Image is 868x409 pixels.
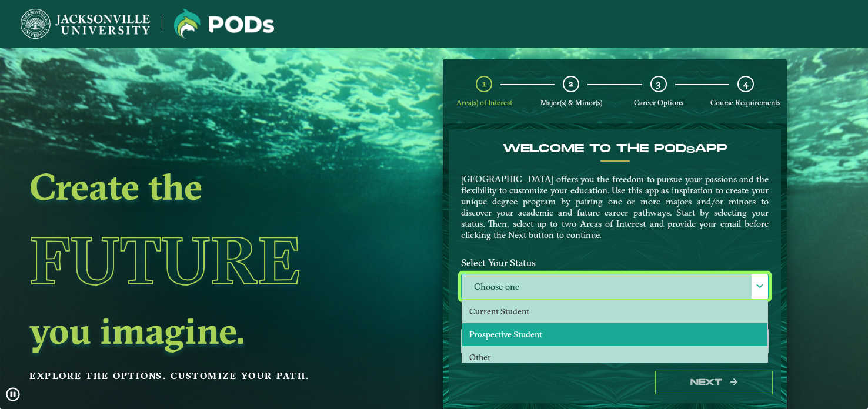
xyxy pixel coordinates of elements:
[482,78,486,89] span: 1
[462,323,767,346] li: Prospective Student
[461,173,769,240] p: [GEOGRAPHIC_DATA] offers you the freedom to pursue your passions and the flexibility to customize...
[462,300,767,323] li: Current Student
[456,98,512,107] span: Area(s) of Interest
[452,252,777,274] label: Select Your Status
[462,274,768,300] label: Choose one
[469,306,529,317] span: Current Student
[540,98,602,107] span: Major(s) & Minor(s)
[452,307,777,329] label: Select Your Area(s) of Interest
[743,78,748,89] span: 4
[655,371,773,395] button: Next
[29,170,361,203] h2: Create the
[21,9,150,39] img: Jacksonville University logo
[634,98,683,107] span: Career Options
[686,145,695,156] sub: s
[461,142,769,156] h4: Welcome to the POD app
[29,367,361,385] p: Explore the options. Customize your path.
[656,78,660,89] span: 3
[461,357,769,368] p: Maximum 2 selections are allowed
[461,356,465,364] sup: ⋆
[469,352,491,363] span: Other
[569,78,573,89] span: 2
[462,346,767,369] li: Other
[29,314,361,347] h2: you imagine.
[469,329,542,340] span: Prospective Student
[710,98,780,107] span: Course Requirements
[174,9,274,39] img: Jacksonville University logo
[29,207,361,314] h1: Future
